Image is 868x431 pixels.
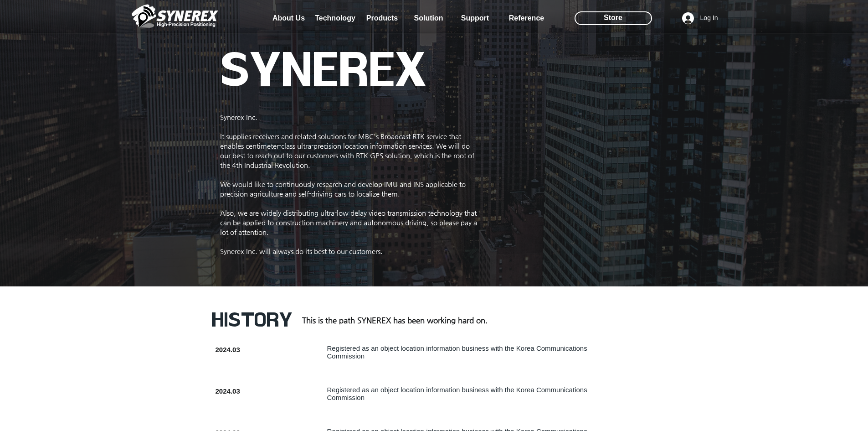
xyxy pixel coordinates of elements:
span: Products [366,14,398,22]
a: Technology [313,9,358,27]
a: Support [452,9,498,27]
div: Store [575,11,652,25]
span: Synerex Inc. It supplies receivers and related solutions for MBC's Broadcast RTK service that ena... [220,113,477,255]
a: Products [360,9,405,27]
span: Log In [697,14,721,23]
span: Registered as an object location information business with the Korea Communications Commission [327,344,587,360]
a: Solution [406,9,452,27]
a: About Us [266,9,312,27]
span: 2024.03 [216,387,240,395]
a: Reference [504,9,550,27]
span: About Us [272,14,305,22]
span: Registered as an object location information business with the Korea Communications Commission [327,386,587,401]
span: HISTORY [211,310,292,330]
span: Reference [509,14,544,22]
span: Technology [315,14,355,22]
span: Solution [414,14,443,22]
span: Support [461,14,489,22]
button: Log In [676,10,724,27]
img: Cinnerex_White_simbol_Land 1.png [132,2,218,30]
span: This is the path SYNEREX has been working hard on. [302,316,488,325]
span: 2024.03 [216,346,240,353]
span: Store [604,13,622,23]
